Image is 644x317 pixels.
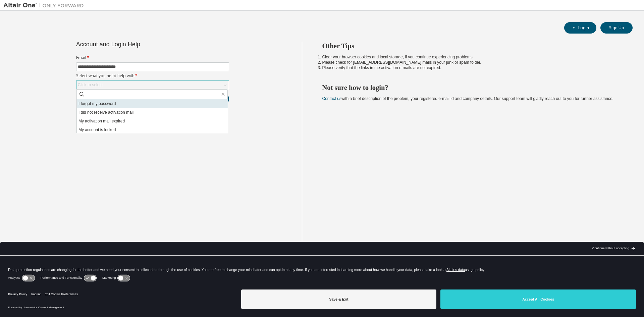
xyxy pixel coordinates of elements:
h2: Not sure how to login? [322,83,621,92]
label: Select what you need help with [76,73,229,78]
img: Altair One [3,2,87,9]
div: Click to select [76,81,229,89]
li: Clear your browser cookies and local storage, if you continue experiencing problems. [322,54,621,60]
label: Email [76,55,229,60]
h2: Other Tips [322,42,621,50]
button: Login [564,22,596,34]
div: Account and Login Help [76,42,199,47]
span: with a brief description of the problem, your registered e-mail id and company details. Our suppo... [322,96,613,101]
li: Please verify that the links in the activation e-mails are not expired. [322,65,621,70]
div: Click to select [78,82,103,88]
button: Sign Up [600,22,633,34]
li: Please check for [EMAIL_ADDRESS][DOMAIN_NAME] mails in your junk or spam folder. [322,60,621,65]
a: Contact us [322,96,341,101]
li: I forgot my password [77,99,228,108]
